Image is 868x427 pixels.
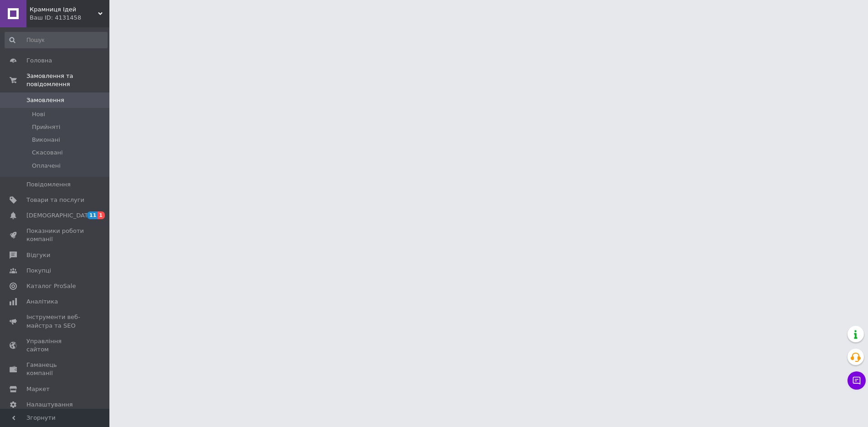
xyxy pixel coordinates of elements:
span: Замовлення та повідомлення [26,72,109,88]
span: Інструменти веб-майстра та SEO [26,313,84,329]
span: Головна [26,57,52,65]
span: Оплачені [32,162,61,170]
span: 1 [98,211,105,219]
span: Прийняті [32,123,60,131]
span: Маркет [26,385,50,393]
span: Замовлення [26,96,64,104]
div: Ваш ID: 4131458 [30,14,109,22]
span: [DEMOGRAPHIC_DATA] [26,211,94,220]
span: Скасовані [32,149,63,157]
span: Крамниця Ідей [30,5,98,14]
span: 11 [87,211,98,219]
button: Чат з покупцем [847,371,866,390]
span: Повідомлення [26,180,71,189]
span: Виконані [32,136,60,144]
span: Товари та послуги [26,196,84,204]
span: Показники роботи компанії [26,227,84,243]
span: Гаманець компанії [26,361,84,377]
span: Аналітика [26,298,58,306]
span: Відгуки [26,251,50,259]
span: Управління сайтом [26,337,84,354]
span: Налаштування [26,401,73,409]
span: Нові [32,110,45,118]
span: Каталог ProSale [26,282,76,290]
input: Пошук [5,32,108,48]
span: Покупці [26,267,51,275]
